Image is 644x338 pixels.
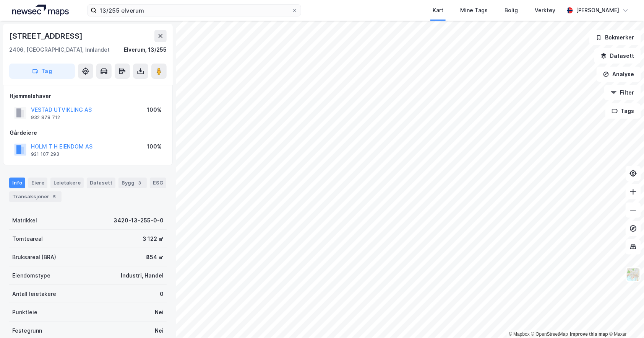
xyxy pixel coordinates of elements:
div: 3 122 ㎡ [143,234,164,243]
div: Mine Tags [460,6,488,15]
input: Søk på adresse, matrikkel, gårdeiere, leietakere eller personer [97,5,292,16]
div: Industri, Handel [121,271,164,280]
div: Bygg [118,178,147,188]
div: Kontrollprogram for chat [606,301,644,338]
button: Tags [605,103,641,119]
div: Eiendomstype [12,271,50,280]
div: Leietakere [50,178,84,188]
div: Verktøy [535,6,555,15]
iframe: Chat Widget [606,301,644,338]
button: Datasett [594,48,641,64]
div: Tomteareal [12,234,43,243]
div: Transaksjoner [9,191,62,202]
div: Bruksareal (BRA) [12,253,56,262]
button: Bokmerker [589,30,641,45]
div: 932 878 712 [31,114,60,121]
div: 3420-13-255-0-0 [114,216,164,225]
div: Hjemmelshaver [10,91,166,101]
div: Bolig [504,6,518,15]
button: Analyse [597,67,641,82]
button: Filter [604,85,641,100]
div: Antall leietakere [12,289,56,299]
div: [STREET_ADDRESS] [9,30,84,42]
div: Punktleie [12,308,37,317]
div: Nei [155,308,164,317]
div: 100% [147,142,162,151]
div: Info [9,178,25,188]
div: Eiere [28,178,47,188]
button: Tag [9,64,75,79]
div: 854 ㎡ [146,253,164,262]
div: 100% [147,105,162,114]
div: ESG [150,178,166,188]
div: Gårdeiere [10,128,166,137]
a: Mapbox [509,331,530,337]
div: 921 107 293 [31,151,59,157]
img: Z [626,267,641,282]
div: 3 [136,179,144,187]
div: 5 [51,193,58,201]
div: 0 [160,289,164,299]
div: Nei [155,326,164,335]
div: [PERSON_NAME] [576,6,620,15]
a: OpenStreetMap [531,331,568,337]
div: Elverum, 13/255 [124,45,167,54]
div: Festegrunn [12,326,42,335]
div: 2406, [GEOGRAPHIC_DATA], Innlandet [9,45,110,54]
a: Improve this map [570,331,608,337]
img: logo.a4113a55bc3d86da70a041830d287a7e.svg [12,5,69,16]
div: Kart [433,6,443,15]
div: Datasett [87,178,115,188]
div: Matrikkel [12,216,37,225]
